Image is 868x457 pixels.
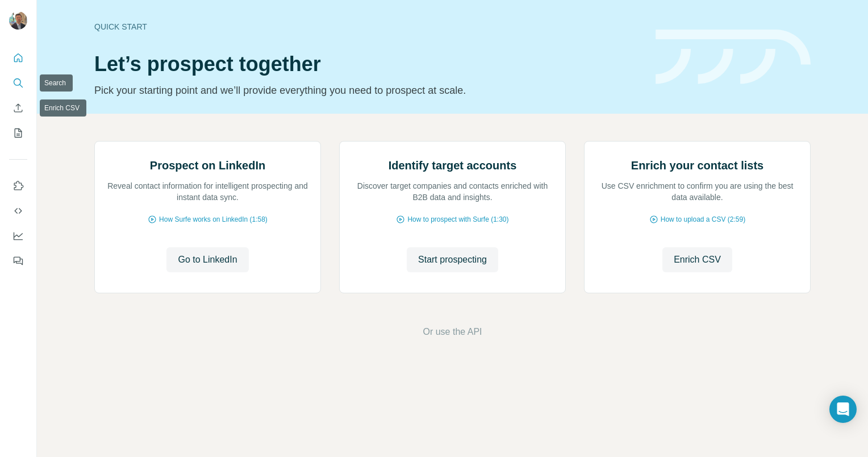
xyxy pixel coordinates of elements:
[389,157,517,173] h2: Identify target accounts
[631,157,763,173] h2: Enrich your contact lists
[9,48,27,68] button: Quick start
[106,180,309,203] p: Reveal contact information for intelligent prospecting and instant data sync.
[9,201,27,221] button: Use Surfe API
[596,180,799,203] p: Use CSV enrichment to confirm you are using the best data available.
[661,214,745,225] span: How to upload a CSV (2:59)
[9,98,27,118] button: Enrich CSV
[94,82,642,98] p: Pick your starting point and we’ll provide everything you need to prospect at scale.
[9,123,27,143] button: My lists
[656,30,811,85] img: banner
[418,253,487,267] span: Start prospecting
[159,214,268,225] span: How Surfe works on LinkedIn (1:58)
[9,176,27,196] button: Use Surfe on LinkedIn
[829,396,857,423] div: Open Intercom Messenger
[9,11,27,30] img: Avatar
[150,157,265,173] h2: Prospect on LinkedIn
[9,73,27,93] button: Search
[407,214,508,225] span: How to prospect with Surfe (1:30)
[9,226,27,246] button: Dashboard
[423,325,482,339] button: Or use the API
[407,247,498,272] button: Start prospecting
[674,253,721,267] span: Enrich CSV
[94,21,642,32] div: Quick start
[166,247,248,272] button: Go to LinkedIn
[351,180,554,203] p: Discover target companies and contacts enriched with B2B data and insights.
[94,53,642,76] h1: Let’s prospect together
[178,253,237,267] span: Go to LinkedIn
[9,251,27,271] button: Feedback
[662,247,732,272] button: Enrich CSV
